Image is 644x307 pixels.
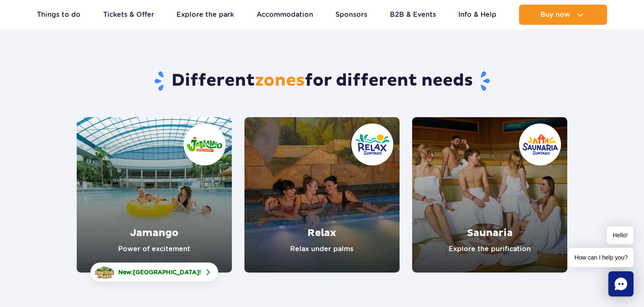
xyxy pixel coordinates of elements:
[412,117,567,273] a: Saunaria
[37,5,80,25] a: Things to do
[255,70,305,91] span: zones
[335,5,367,25] a: Sponsors
[133,269,199,276] span: [GEOGRAPHIC_DATA]
[458,5,496,25] a: Info & Help
[77,117,232,273] a: Jamango
[519,5,607,25] button: Buy now
[257,5,313,25] a: Accommodation
[103,5,154,25] a: Tickets & Offer
[177,5,234,25] a: Explore the park
[77,70,568,92] h1: Different for different needs
[390,5,436,25] a: B2B & Events
[569,248,634,267] span: How can I help you?
[244,117,400,273] a: Relax
[90,262,218,282] a: New:[GEOGRAPHIC_DATA]!
[607,226,634,244] span: Hello!
[540,11,570,18] span: Buy now
[608,271,634,297] div: Chat
[118,268,201,276] span: New: !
